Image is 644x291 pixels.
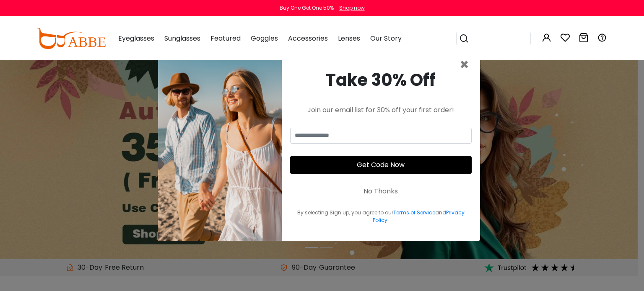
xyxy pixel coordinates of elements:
[335,4,365,11] a: Shop now
[370,33,402,43] span: Our Story
[280,4,334,12] div: Buy One Get One 50%
[251,33,278,43] span: Goggles
[364,186,398,196] div: No Thanks
[290,209,472,224] div: By selecting Sign up, you agree to our and .
[290,156,472,174] button: Get Code Now
[290,67,472,93] div: Take 30% Off
[290,105,472,115] div: Join our email list for 30% off your first order!
[158,51,282,241] img: welcome
[393,209,435,216] a: Terms of Service
[339,4,365,12] div: Shop now
[37,28,106,49] img: abbeglasses.com
[338,33,360,43] span: Lenses
[460,54,469,75] span: ×
[118,33,154,43] span: Eyeglasses
[164,33,200,43] span: Sunglasses
[373,209,465,224] a: Privacy Policy
[210,33,241,43] span: Featured
[460,57,469,72] button: Close
[288,33,328,43] span: Accessories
